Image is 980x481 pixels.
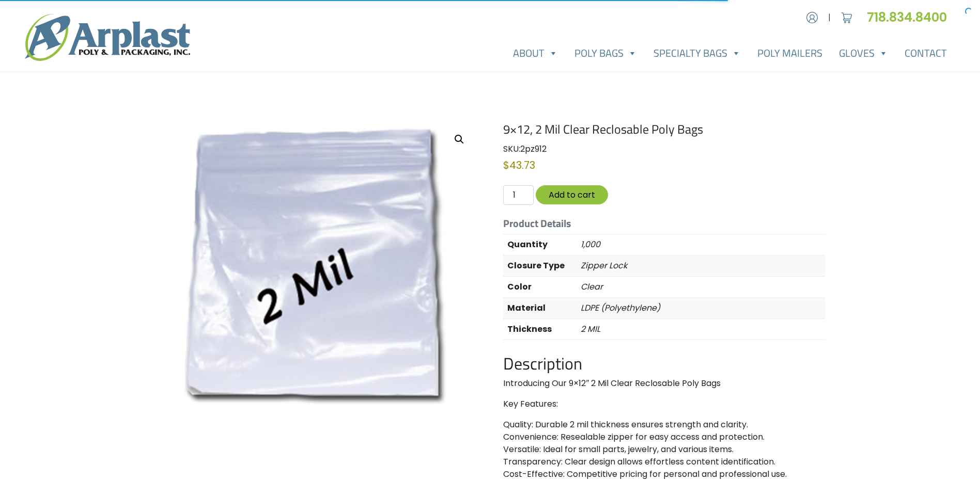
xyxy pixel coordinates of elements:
[536,185,608,204] button: Add to cart
[645,43,749,63] a: Specialty Bags
[503,419,825,480] p: Quality: Durable 2 mil thickness ensures strength and clarity. Convenience: Resealable zipper for...
[503,234,581,255] th: Quantity
[581,255,825,276] p: Zipper Lock
[831,43,896,63] a: Gloves
[450,130,469,149] a: View full-screen image gallery
[749,43,831,63] a: Poly Mailers
[566,43,645,63] a: Poly Bags
[581,277,825,297] p: Clear
[503,398,825,410] p: Key Features:
[896,43,955,63] a: Contact
[503,234,825,340] table: Product Details
[503,377,825,390] p: Introducing Our 9×12″ 2 Mil Clear Reclosable Poly Bags
[503,185,533,205] input: Qty
[503,277,581,298] th: Color
[503,143,547,155] span: SKU:
[505,43,566,63] a: About
[503,255,581,277] th: Closure Type
[520,143,547,155] span: 2pz912
[828,11,831,24] span: |
[503,122,825,137] h1: 9×12, 2 Mil Clear Reclosable Poly Bags
[503,319,581,340] th: Thickness
[503,158,509,172] span: $
[581,319,825,340] p: 2 MIL
[581,234,825,255] p: 1,000
[155,122,477,443] img: 9x12, 2 Mil Clear Reclosable Poly Bags
[503,217,825,230] h5: Product Details
[503,298,581,319] th: Material
[867,9,955,26] a: 718.834.8400
[503,158,535,172] bdi: 43.73
[581,298,825,318] p: LDPE (Polyethylene)
[503,354,825,373] h2: Description
[25,14,190,61] img: logo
